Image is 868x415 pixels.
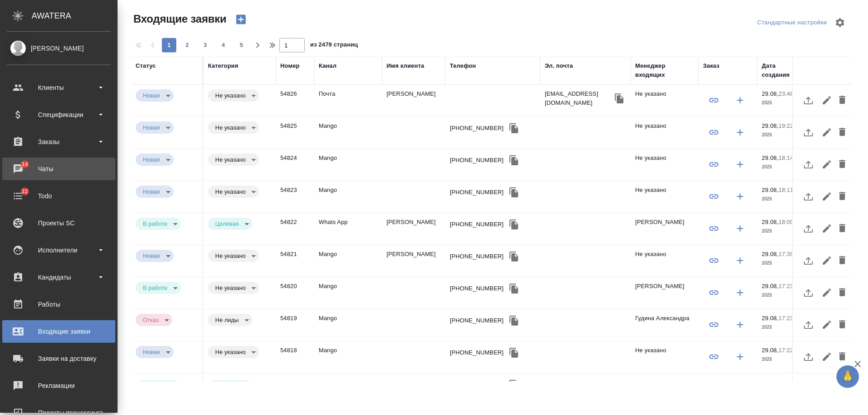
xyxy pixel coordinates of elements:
button: Скопировать [507,378,521,392]
button: Удалить [835,154,850,175]
button: Загрузить файл [797,218,819,239]
div: [PHONE_NUMBER] [450,284,504,293]
button: Скопировать [507,218,521,231]
button: Не указано [212,156,248,163]
div: Дата создания [762,61,798,79]
div: Новая [136,282,181,294]
button: Создать заказ [729,380,751,402]
div: [PERSON_NAME] [7,43,111,53]
button: Привязать к существующему заказу [703,282,725,303]
td: Mango [314,117,382,149]
p: 29.08, [762,347,778,354]
p: 29.08, [762,122,778,129]
button: Редактировать [819,380,835,402]
button: 3 [198,38,212,52]
div: Новая [136,218,181,230]
td: 54819 [276,309,314,341]
p: 29.08, [762,187,778,193]
div: [PHONE_NUMBER] [450,188,504,197]
td: [PERSON_NAME] [382,85,445,117]
button: Удалить [835,282,850,303]
button: Удалить [835,218,850,239]
td: Не указано [631,341,698,373]
a: 22Todo [2,185,115,207]
div: Кандидаты [7,270,111,284]
button: 2 [180,38,194,52]
td: 54822 [276,213,314,245]
td: Mango [314,376,382,407]
div: Новая [136,250,174,262]
div: Работы [7,298,111,311]
button: Создать заказ [729,121,751,143]
p: 29.08, [762,90,778,97]
button: Загрузить файл [797,314,819,336]
div: Новая [136,154,174,166]
div: Новая [136,121,174,134]
div: Новая [208,186,259,198]
a: Рекламации [2,374,115,397]
td: Гудина Александра [631,309,698,341]
p: 18:00 [778,219,793,225]
div: Новая [136,186,174,198]
td: Почта [314,85,382,117]
p: 2025 [762,355,807,364]
td: [PERSON_NAME] [382,245,445,277]
div: Канал [319,61,336,70]
button: Не лиды [212,316,241,324]
div: Категория [208,61,238,70]
div: Новая [208,218,252,230]
div: [PHONE_NUMBER] [450,380,504,389]
td: Не указано [631,149,698,181]
button: Привязать к существующему заказу [703,89,725,111]
p: 17:22 [778,347,793,354]
button: 🙏 [836,365,859,388]
button: Скопировать [507,314,521,327]
td: Mango [314,181,382,213]
button: Загрузить файл [797,282,819,303]
button: В работе [140,220,170,228]
button: Создать заказ [729,154,751,175]
p: 29.08, [762,154,778,161]
button: Не указано [212,348,248,356]
p: 29.08, [762,219,778,225]
button: Создать заказ [729,186,751,207]
div: Заказы [7,135,111,149]
div: Новая [208,154,259,166]
a: Работы [2,293,115,316]
p: 17:13 [778,381,793,388]
td: Mango [314,149,382,181]
span: 3 [198,41,212,50]
div: Заявки на доставку [7,352,111,365]
button: Привязать к существующему заказу [703,250,725,271]
button: 5 [234,38,249,52]
td: Не указано [631,181,698,213]
button: Не указано [212,252,248,260]
button: Скопировать [507,121,521,135]
td: Не указано [631,245,698,277]
div: Заказ [703,61,719,70]
td: 54821 [276,245,314,277]
button: Привязать к существующему заказу [703,154,725,175]
p: 17:23 [778,283,793,289]
button: В работе [140,284,170,292]
button: Удалить [835,346,850,368]
td: Whats App [314,213,382,245]
button: Удалить [835,314,850,336]
div: [PHONE_NUMBER] [450,252,504,261]
p: 19:22 [778,122,793,129]
div: Новая [136,89,174,102]
td: 54825 [276,117,314,149]
a: 14Чаты [2,158,115,180]
p: 18:14 [778,154,793,161]
div: Чаты [7,162,111,176]
p: 2025 [762,163,807,172]
button: Редактировать [819,218,835,239]
button: Скопировать [613,92,626,105]
button: Привязать к существующему заказу [703,121,725,143]
p: 29.08, [762,315,778,322]
button: Новая [140,348,163,356]
button: Редактировать [819,346,835,368]
td: [PERSON_NAME] [631,376,698,407]
div: Номер [280,61,300,70]
button: Скопировать [507,186,521,199]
